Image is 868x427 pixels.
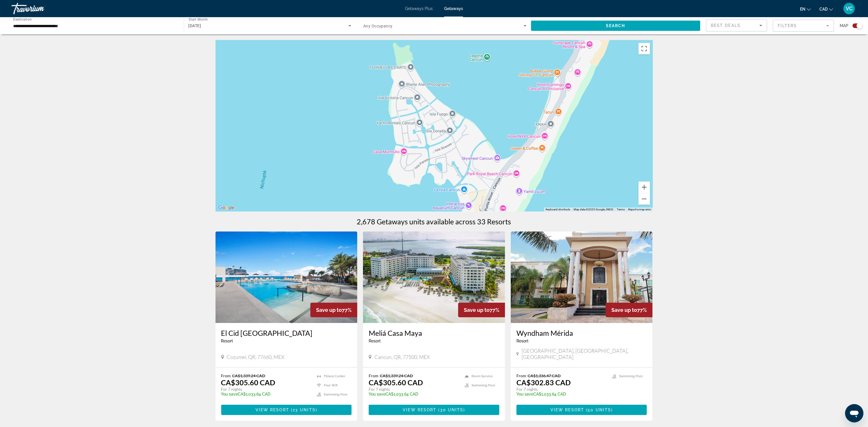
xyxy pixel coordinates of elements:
[611,307,637,313] span: Save up to
[846,6,853,11] span: VC
[316,307,342,313] span: Save up to
[516,405,647,415] button: View Resort(50 units)
[842,3,857,15] button: User Menu
[516,339,528,343] span: Resort
[217,204,236,211] img: Google
[516,387,607,392] p: For 7 nights
[217,204,236,211] a: Open this area in Google Maps (opens a new window)
[369,329,499,337] a: Meliá Casa Maya
[369,387,459,392] p: For 7 nights
[550,408,584,412] span: View Resort
[516,392,607,396] p: CA$1,033.64 CAD
[511,232,653,323] img: DA34E01X.jpg
[221,378,276,387] p: CA$305.60 CAD
[617,208,625,211] a: Terms (opens in new tab)
[436,408,465,412] span: ( )
[711,23,741,28] span: Best Deals
[293,408,316,412] span: 23 units
[357,217,511,226] h1: 2,678 Getaways units available across 33 Resorts
[363,232,505,323] img: ii_ccm1.jpg
[528,373,561,378] span: CA$1,336.47 CAD
[619,374,642,378] span: Swimming Pool
[13,17,32,21] span: Destination
[324,374,345,378] span: Fitness Center
[628,208,651,211] a: Report a map error
[221,339,233,343] span: Resort
[711,22,762,29] mat-select: Sort by
[221,405,352,415] button: View Resort(23 units)
[232,373,266,378] span: CA$1,339.24 CAD
[369,339,381,343] span: Resort
[256,408,289,412] span: View Resort
[215,232,358,323] img: ii_czm1.jpg
[584,408,613,412] span: ( )
[324,393,347,396] span: Swimming Pool
[773,19,834,32] button: Filter
[531,21,701,31] button: Search
[845,404,863,422] iframe: Button to launch messaging window
[574,208,613,211] span: Map data ©2025 Google, INEGI
[458,303,505,317] div: 77%
[840,22,848,30] span: Map
[369,392,459,396] p: CA$1,033.64 CAD
[11,1,69,16] a: Travorium
[369,405,499,415] button: View Resort(30 units)
[638,43,650,54] button: Toggle fullscreen view
[606,303,653,317] div: 77%
[800,7,805,11] span: en
[369,373,378,378] span: From
[221,373,231,378] span: From
[546,207,570,211] button: Keyboard shortcuts
[444,6,463,11] a: Getaways
[369,392,386,396] span: You save
[221,392,312,396] p: CA$1,033.64 CAD
[638,181,650,193] button: Zoom in
[606,23,625,28] span: Search
[369,378,423,387] p: CA$305.60 CAD
[189,18,208,22] span: Start Month
[638,193,650,205] button: Zoom out
[324,384,338,387] span: Free Wifi
[221,329,352,337] a: El Cid [GEOGRAPHIC_DATA]
[472,384,495,387] span: Swimming Pool
[405,6,433,11] a: Getaways Plus
[363,24,393,28] span: Any Occupancy
[189,23,201,28] span: [DATE]
[310,303,357,317] div: 77%
[819,7,828,11] span: CAD
[819,5,833,13] button: Change currency
[516,392,533,396] span: You save
[289,408,317,412] span: ( )
[516,373,526,378] span: From
[516,329,647,337] a: Wyndham Mérida
[472,374,493,378] span: Room Service
[374,354,430,360] span: Cancun, QR, 77500, MEX
[227,354,285,360] span: Cozumel, QR, 77660, MEX
[522,348,647,360] span: [GEOGRAPHIC_DATA], [GEOGRAPHIC_DATA], [GEOGRAPHIC_DATA]
[403,408,436,412] span: View Resort
[221,392,238,396] span: You save
[440,408,464,412] span: 30 units
[380,373,413,378] span: CA$1,339.24 CAD
[221,387,312,392] p: For 7 nights
[800,5,811,13] button: Change language
[464,307,490,313] span: Save up to
[588,408,611,412] span: 50 units
[516,378,571,387] p: CA$302.83 CAD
